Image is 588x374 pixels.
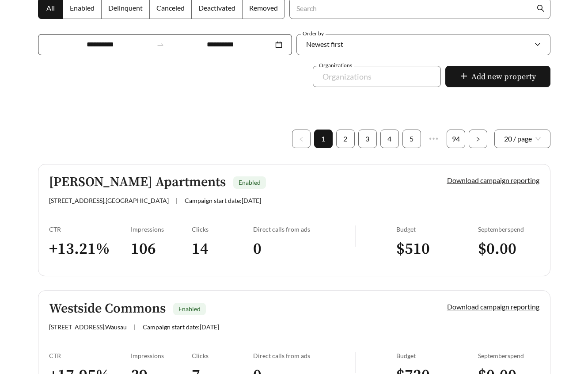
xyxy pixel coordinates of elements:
[337,130,354,148] a: 2
[49,225,131,233] div: CTR
[292,130,311,148] button: left
[176,197,178,204] span: |
[359,130,376,148] a: 3
[192,239,253,259] h3: 14
[396,352,478,359] div: Budget
[253,239,355,259] h3: 0
[425,130,443,148] span: •••
[381,130,398,148] a: 4
[49,197,169,204] span: [STREET_ADDRESS] , [GEOGRAPHIC_DATA]
[253,352,355,359] div: Direct calls from ads
[425,130,443,148] li: Next 5 Pages
[471,71,536,83] span: Add new property
[185,197,261,204] span: Campaign start date: [DATE]
[299,137,304,142] span: left
[192,225,253,233] div: Clicks
[355,352,356,373] img: line
[447,130,465,148] a: 94
[46,4,55,12] span: All
[253,225,355,233] div: Direct calls from ads
[49,301,166,316] h5: Westside Commons
[192,352,253,359] div: Clicks
[478,352,539,359] div: September spend
[131,225,192,233] div: Impressions
[447,130,465,148] li: 94
[49,323,127,331] span: [STREET_ADDRESS] , Wausau
[239,179,261,186] span: Enabled
[447,302,539,311] a: Download campaign reporting
[143,323,219,331] span: Campaign start date: [DATE]
[306,40,343,48] span: Newest first
[537,4,545,12] span: search
[292,130,311,148] li: Previous Page
[355,225,356,247] img: line
[469,130,487,148] li: Next Page
[478,225,539,233] div: September spend
[336,130,355,148] li: 2
[249,4,278,12] span: Removed
[396,239,478,259] h3: $ 510
[70,4,95,12] span: Enabled
[49,239,131,259] h3: + 13.21 %
[108,4,143,12] span: Delinquent
[402,130,421,148] li: 5
[178,305,201,313] span: Enabled
[315,130,332,148] a: 1
[504,130,541,148] span: 20 / page
[475,137,481,142] span: right
[314,130,333,148] li: 1
[380,130,399,148] li: 4
[156,41,164,49] span: swap-right
[131,352,192,359] div: Impressions
[403,130,421,148] a: 5
[478,239,539,259] h3: $ 0.00
[445,66,550,87] button: plusAdd new property
[469,130,487,148] button: right
[131,239,192,259] h3: 106
[396,225,478,233] div: Budget
[134,323,136,331] span: |
[494,130,550,148] div: Page Size
[447,176,539,184] a: Download campaign reporting
[38,164,550,276] a: [PERSON_NAME] ApartmentsEnabled[STREET_ADDRESS],[GEOGRAPHIC_DATA]|Campaign start date:[DATE]Downl...
[156,4,185,12] span: Canceled
[156,41,164,49] span: to
[198,4,235,12] span: Deactivated
[49,352,131,359] div: CTR
[358,130,377,148] li: 3
[49,175,226,190] h5: [PERSON_NAME] Apartments
[460,72,468,82] span: plus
